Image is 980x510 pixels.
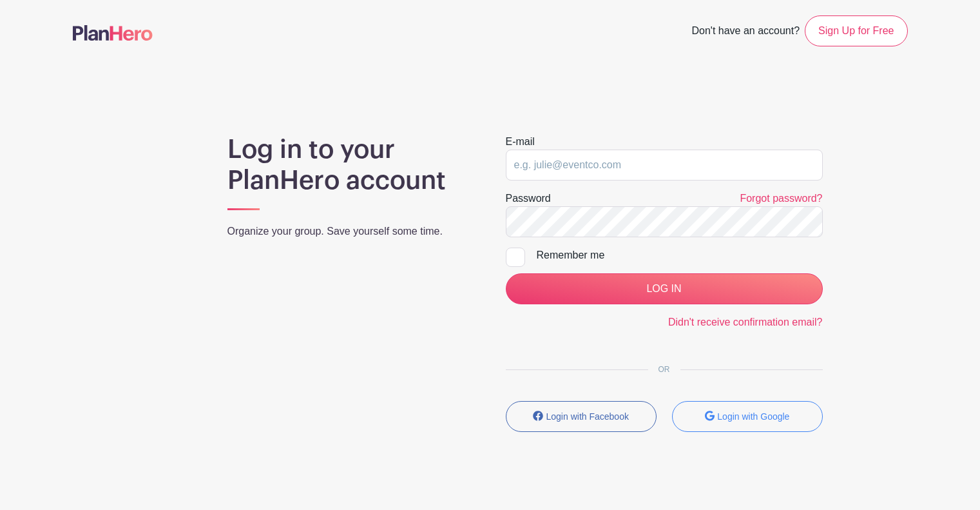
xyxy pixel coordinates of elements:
img: logo-507f7623f17ff9eddc593b1ce0a138ce2505c220e1c5a4e2b4648c50719b7d32.svg [73,25,153,41]
small: Login with Google [717,411,789,422]
button: Login with Facebook [506,401,657,432]
button: Login with Google [672,401,823,432]
input: LOG IN [506,273,823,304]
h1: Log in to your PlanHero account [227,134,475,196]
a: Didn't receive confirmation email? [668,317,823,328]
input: e.g. julie@eventco.com [506,150,823,181]
label: E-mail [506,134,535,150]
small: Login with Facebook [546,411,629,422]
p: Organize your group. Save yourself some time. [227,224,475,239]
a: Forgot password? [740,193,822,204]
span: OR [648,365,680,374]
a: Sign Up for Free [805,15,907,46]
span: Don't have an account? [691,18,800,46]
label: Password [506,191,551,206]
div: Remember me [537,248,823,263]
